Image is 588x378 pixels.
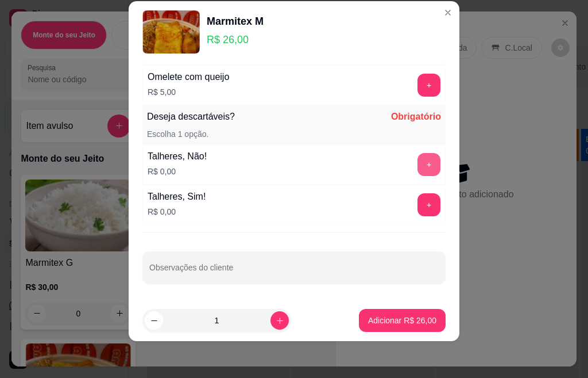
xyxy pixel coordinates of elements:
button: Close [439,3,457,22]
p: Escolha 1 opção. [147,128,208,140]
button: decrease-product-quantity [145,311,163,330]
p: R$ 0,00 [148,206,206,217]
div: Omelete com queijo [148,70,229,84]
p: Obrigatório [391,110,441,124]
button: add [417,153,440,176]
div: Marmitex M [207,13,264,29]
div: Talheres, Sim! [148,190,206,204]
button: increase-product-quantity [270,311,289,330]
p: R$ 26,00 [207,32,264,48]
button: Adicionar R$ 26,00 [359,309,446,332]
input: Observações do cliente [149,266,439,278]
img: product-image [142,10,200,54]
p: Adicionar R$ 26,00 [368,315,436,326]
button: add [417,74,440,97]
p: R$ 0,00 [148,166,207,177]
button: add [417,193,440,216]
p: Deseja descartáveis? [147,110,235,124]
p: R$ 5,00 [148,86,229,98]
div: Talheres, Não! [148,150,207,163]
